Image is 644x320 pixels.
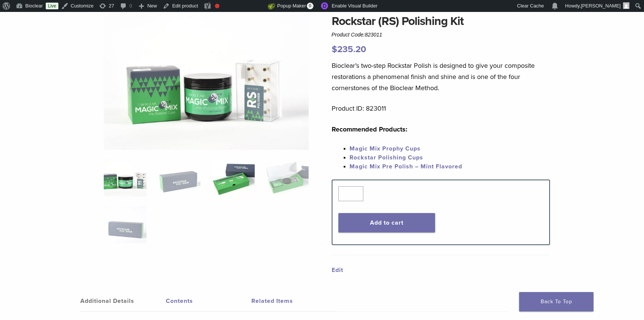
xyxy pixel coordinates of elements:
a: Additional Details [80,291,166,311]
span: 0 [307,3,313,9]
img: Rockstar (RS) Polishing Kit - Image 2 [158,159,200,196]
button: Add to cart [338,213,435,232]
img: Rockstar (RS) Polishing Kit - Image 4 [266,159,309,196]
a: Magic Mix Prophy Cups [350,145,421,152]
img: Rockstar (RS) Polishing Kit - Image 3 [212,159,254,196]
span: 823011 [365,32,382,38]
a: Related Items [251,291,337,311]
bdi: 235.20 [332,44,366,55]
img: Rockstar (RS) Polishing Kit - Image 5 [104,206,146,243]
a: Magic Mix Pre Polish – Mint Flavored [350,163,462,170]
a: Back To Top [519,292,593,311]
span: Product Code: [332,32,382,38]
p: Bioclear’s two-step Rockstar Polish is designed to give your composite restorations a phenomenal ... [332,60,550,94]
p: Product ID: 823011 [332,103,550,114]
a: Contents [166,291,251,311]
img: Views over 48 hours. Click for more Jetpack Stats. [226,2,268,11]
span: $ [332,44,337,55]
h1: Rockstar (RS) Polishing Kit [332,12,550,30]
img: DSC_6582 copy [104,12,309,150]
a: Rockstar Polishing Cups [350,154,423,161]
strong: Recommended Products: [332,125,408,133]
span: [PERSON_NAME] [581,3,621,9]
img: DSC_6582-copy-324x324.jpg [104,159,146,196]
a: Edit [332,266,343,274]
div: Focus keyphrase not set [215,4,219,8]
a: Live [46,3,58,9]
